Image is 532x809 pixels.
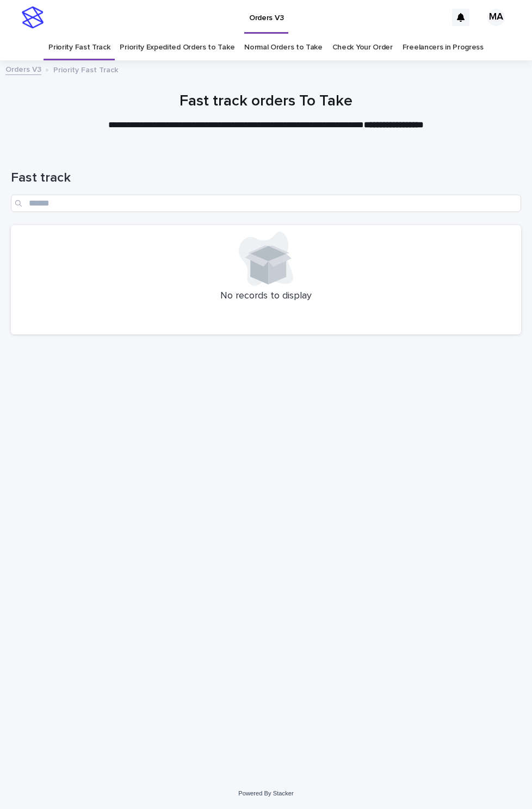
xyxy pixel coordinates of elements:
[120,35,234,60] a: Priority Expedited Orders to Take
[22,7,44,28] img: stacker-logo-s-only.png
[5,63,41,75] a: Orders V3
[332,35,393,60] a: Check Your Order
[11,92,521,111] h1: Fast track orders To Take
[53,63,118,75] p: Priority Fast Track
[17,290,515,302] p: No records to display
[48,35,110,60] a: Priority Fast Track
[403,35,484,60] a: Freelancers in Progress
[244,35,323,60] a: Normal Orders to Take
[11,170,521,186] h1: Fast track
[238,790,293,796] a: Powered By Stacker
[487,9,505,26] div: MA
[11,195,521,212] input: Search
